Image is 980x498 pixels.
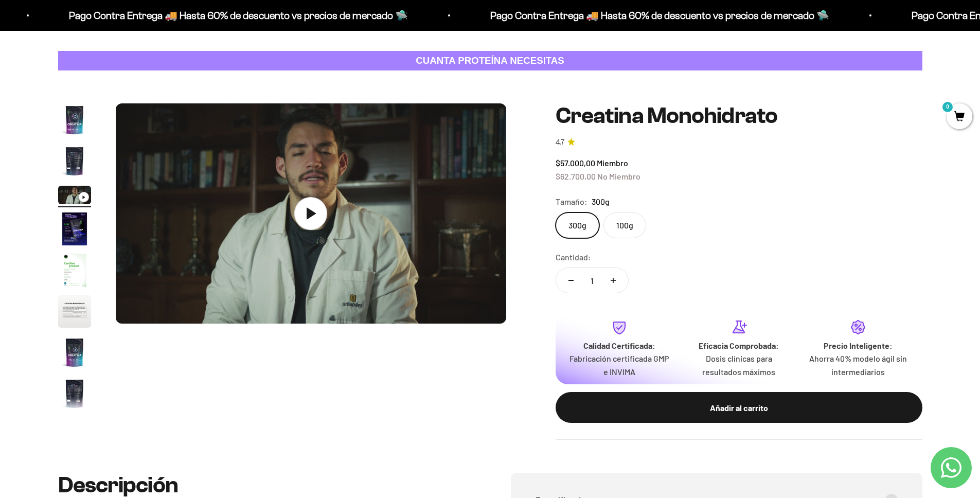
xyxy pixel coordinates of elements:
[556,195,587,208] legend: Tamaño:
[484,7,823,24] p: Pago Contra Entrega 🚚 Hasta 60% de descuento vs precios de mercado 🛸
[597,171,640,181] span: No Miembro
[556,137,564,148] span: 4.7
[58,212,91,248] button: Ir al artículo 4
[58,336,91,369] img: Creatina Monohidrato
[58,51,922,71] a: CUANTA PROTEÍNA NECESITAS
[58,473,470,497] h2: Descripción
[556,251,591,264] label: Cantidad:
[58,377,91,410] img: Creatina Monohidrato
[58,103,91,139] button: Ir al artículo 1
[63,7,402,24] p: Pago Contra Entrega 🚚 Hasta 60% de descuento vs precios de mercado 🛸
[947,112,972,123] a: 0
[58,254,91,287] img: Creatina Monohidrato
[556,158,595,168] span: $57.000,00
[58,145,91,181] button: Ir al artículo 2
[58,336,91,372] button: Ir al artículo 7
[807,352,910,378] p: Ahorra 40% modelo ágil sin intermediarios
[556,103,922,128] h1: Creatina Monohidrato
[58,377,91,413] button: Ir al artículo 8
[583,341,655,350] strong: Calidad Certificada:
[58,103,91,136] img: Creatina Monohidrato
[416,55,564,66] strong: CUANTA PROTEÍNA NECESITAS
[576,401,902,415] div: Añadir al carrito
[687,352,790,378] p: Dosis clínicas para resultados máximos
[58,295,91,331] button: Ir al artículo 6
[58,295,91,328] img: Creatina Monohidrato
[598,268,628,293] button: Aumentar cantidad
[597,158,628,168] span: Miembro
[556,137,922,148] a: 4.74.7 de 5.0 estrellas
[568,352,671,378] p: Fabricación certificada GMP e INVIMA
[556,268,586,293] button: Reducir cantidad
[58,186,91,207] button: Ir al artículo 3
[58,145,91,177] img: Creatina Monohidrato
[556,171,596,181] span: $62.700,00
[941,101,954,113] mark: 0
[58,212,91,245] img: Creatina Monohidrato
[824,341,893,350] strong: Precio Inteligente:
[699,341,779,350] strong: Eficacia Comprobada:
[556,392,922,423] button: Añadir al carrito
[58,254,91,290] button: Ir al artículo 5
[592,195,610,208] span: 300g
